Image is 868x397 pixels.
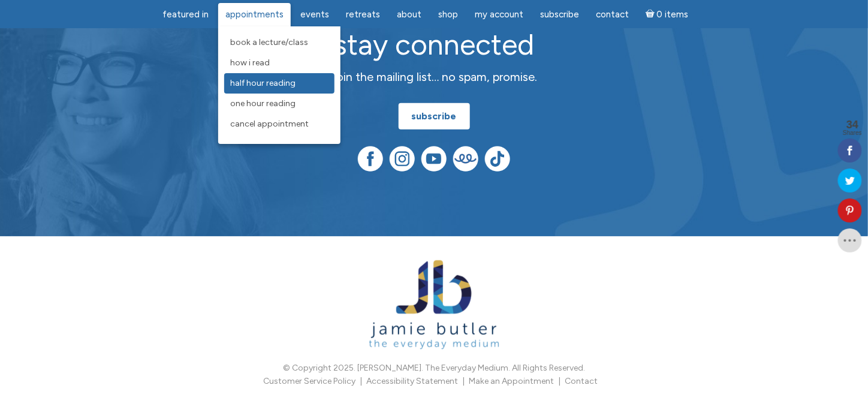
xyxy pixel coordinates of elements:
[565,376,598,386] a: Contact
[293,3,336,26] a: Events
[224,53,334,73] a: How I Read
[221,29,647,61] h2: stay connected
[218,3,291,26] a: Appointments
[110,362,758,375] p: © Copyright 2025. [PERSON_NAME]. The Everyday Medium. All Rights Reserved.
[221,68,647,86] p: Join the mailing list… no spam, promise.
[230,58,270,68] span: How I Read
[230,78,296,88] span: Half Hour Reading
[485,146,510,172] img: TikTok
[230,37,308,47] span: Book a Lecture/Class
[540,9,579,20] span: Subscribe
[421,146,447,172] img: YouTube
[638,2,696,26] a: Cart0 items
[224,73,334,94] a: Half Hour Reading
[162,9,209,20] span: featured in
[224,32,334,53] a: Book a Lecture/Class
[438,9,458,20] span: Shop
[230,119,309,129] span: Cancel Appointment
[468,3,531,26] a: My Account
[399,103,470,130] a: subscribe
[300,9,329,20] span: Events
[230,98,296,109] span: One Hour Reading
[843,130,862,136] span: Shares
[596,9,629,20] span: Contact
[346,9,380,20] span: Retreats
[843,119,862,130] span: 34
[589,3,636,26] a: Contact
[657,10,689,19] span: 0 items
[224,94,334,114] a: One Hour Reading
[369,335,499,345] a: Jamie Butler. The Everyday Medium
[453,146,478,172] img: Teespring
[339,3,387,26] a: Retreats
[469,376,554,386] a: Make an Appointment
[358,146,383,172] img: Facebook
[224,114,334,134] a: Cancel Appointment
[366,376,458,386] a: Accessibility Statement
[475,9,523,20] span: My Account
[533,3,586,26] a: Subscribe
[390,3,429,26] a: About
[263,376,355,386] a: Customer Service Policy
[155,3,216,26] a: featured in
[390,146,415,172] img: Instagram
[369,260,499,350] img: Jamie Butler. The Everyday Medium
[431,3,465,26] a: Shop
[397,9,421,20] span: About
[225,9,284,20] span: Appointments
[646,9,657,20] i: Cart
